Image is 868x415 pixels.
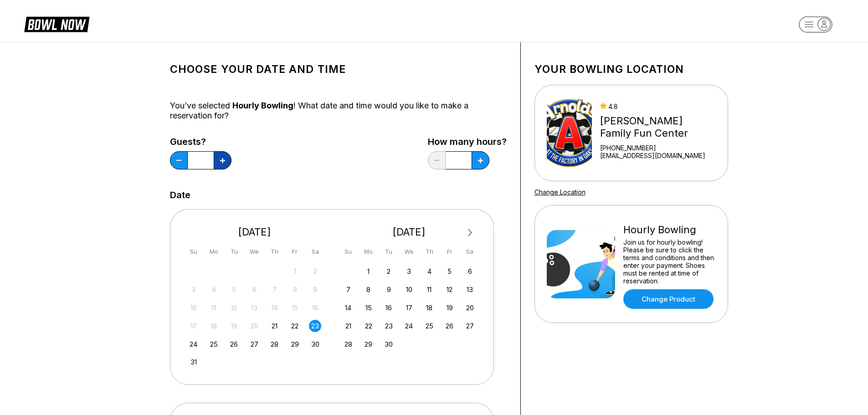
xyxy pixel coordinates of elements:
div: Choose Friday, September 5th, 2025 [443,265,456,277]
div: Choose Saturday, September 20th, 2025 [464,302,476,314]
div: Choose Friday, August 29th, 2025 [289,338,301,350]
img: Arnold's Family Fun Center [547,99,592,167]
div: Not available Wednesday, August 20th, 2025 [248,320,261,332]
div: Choose Wednesday, August 27th, 2025 [248,338,261,350]
div: Choose Monday, September 8th, 2025 [362,283,375,296]
div: Hourly Bowling [623,224,716,236]
label: Guests? [170,137,231,147]
div: Choose Sunday, September 21st, 2025 [342,320,354,332]
div: Not available Thursday, August 14th, 2025 [268,302,281,314]
div: Choose Monday, September 1st, 2025 [362,265,375,277]
div: Choose Monday, September 22nd, 2025 [362,320,375,332]
div: Choose Friday, September 12th, 2025 [443,283,456,296]
div: Choose Monday, September 29th, 2025 [362,338,375,350]
div: Choose Monday, September 15th, 2025 [362,302,375,314]
a: Change Product [623,289,714,309]
img: Hourly Bowling [547,230,615,298]
div: Not available Monday, August 11th, 2025 [208,302,220,314]
div: You’ve selected ! What date and time would you like to make a reservation for? [170,101,507,121]
div: Not available Tuesday, August 5th, 2025 [228,283,240,296]
label: How many hours? [428,137,507,147]
div: Not available Wednesday, August 6th, 2025 [248,283,261,296]
div: Choose Tuesday, August 26th, 2025 [228,338,240,350]
div: Choose Saturday, August 23rd, 2025 [309,320,321,332]
div: Not available Saturday, August 16th, 2025 [309,302,321,314]
div: Join us for hourly bowling! Please be sure to click the terms and conditions and then enter your ... [623,238,716,285]
div: Choose Tuesday, September 23rd, 2025 [383,320,395,332]
div: Not available Friday, August 15th, 2025 [289,302,301,314]
div: Tu [383,246,395,258]
div: Not available Tuesday, August 12th, 2025 [228,302,240,314]
span: Hourly Bowling [232,101,293,110]
div: Choose Saturday, September 27th, 2025 [464,320,476,332]
div: Not available Thursday, August 7th, 2025 [268,283,281,296]
div: Not available Friday, August 1st, 2025 [289,265,301,277]
div: Choose Wednesday, September 10th, 2025 [403,283,415,296]
div: Not available Tuesday, August 19th, 2025 [228,320,240,332]
div: Not available Saturday, August 2nd, 2025 [309,265,321,277]
div: Choose Sunday, September 14th, 2025 [342,302,354,314]
div: Fr [443,246,456,258]
div: [PHONE_NUMBER] [600,144,715,152]
div: Sa [309,246,321,258]
div: Su [342,246,354,258]
div: Not available Sunday, August 17th, 2025 [187,320,200,332]
div: Choose Friday, August 22nd, 2025 [289,320,301,332]
div: Tu [228,246,240,258]
div: Not available Sunday, August 10th, 2025 [187,302,200,314]
div: Fr [289,246,301,258]
a: [EMAIL_ADDRESS][DOMAIN_NAME] [600,152,715,159]
div: Choose Saturday, September 13th, 2025 [464,283,476,296]
div: Choose Thursday, August 21st, 2025 [268,320,281,332]
div: Choose Tuesday, September 2nd, 2025 [383,265,395,277]
div: Choose Monday, August 25th, 2025 [208,338,220,350]
div: Choose Sunday, August 31st, 2025 [187,356,200,368]
div: Choose Wednesday, September 17th, 2025 [403,302,415,314]
div: Not available Monday, August 4th, 2025 [208,283,220,296]
div: We [248,246,261,258]
div: Not available Wednesday, August 13th, 2025 [248,302,261,314]
div: Not available Monday, August 18th, 2025 [208,320,220,332]
div: Not available Friday, August 8th, 2025 [289,283,301,296]
div: Choose Saturday, September 6th, 2025 [464,265,476,277]
div: Choose Friday, September 26th, 2025 [443,320,456,332]
div: month 2025-08 [186,264,323,369]
div: Su [187,246,200,258]
div: 4.8 [600,102,715,110]
div: month 2025-09 [341,264,478,350]
div: Not available Sunday, August 3rd, 2025 [187,283,200,296]
div: Choose Thursday, September 11th, 2025 [423,283,436,296]
div: [DATE] [339,226,480,238]
div: Choose Tuesday, September 30th, 2025 [383,338,395,350]
div: Choose Sunday, September 28th, 2025 [342,338,354,350]
div: Choose Tuesday, September 16th, 2025 [383,302,395,314]
div: Choose Thursday, September 18th, 2025 [423,302,436,314]
div: Choose Wednesday, September 3rd, 2025 [403,265,415,277]
div: Sa [464,246,476,258]
button: Next Month [463,225,478,240]
div: Choose Thursday, August 28th, 2025 [268,338,281,350]
div: Choose Sunday, August 24th, 2025 [187,338,200,350]
div: Not available Saturday, August 9th, 2025 [309,283,321,296]
div: Mo [208,246,220,258]
div: We [403,246,415,258]
div: Choose Sunday, September 7th, 2025 [342,283,354,296]
div: [DATE] [184,226,325,238]
div: Th [268,246,281,258]
label: Date [170,190,190,200]
div: [PERSON_NAME] Family Fun Center [600,115,715,139]
div: Choose Saturday, August 30th, 2025 [309,338,321,350]
div: Choose Tuesday, September 9th, 2025 [383,283,395,296]
div: Choose Friday, September 19th, 2025 [443,302,456,314]
div: Th [423,246,436,258]
div: Choose Wednesday, September 24th, 2025 [403,320,415,332]
div: Choose Thursday, September 25th, 2025 [423,320,436,332]
h1: Choose your Date and time [170,63,507,76]
a: Change Location [534,188,586,196]
div: Choose Thursday, September 4th, 2025 [423,265,436,277]
div: Mo [362,246,375,258]
h1: Your bowling location [534,63,728,76]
